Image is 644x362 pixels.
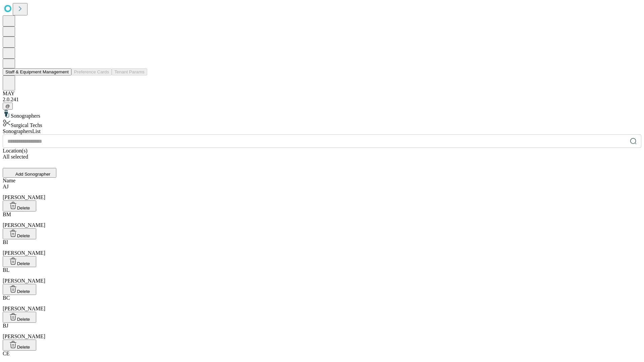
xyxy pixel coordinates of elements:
[17,233,30,238] span: Delete
[3,228,36,239] button: Delete
[3,340,36,351] button: Delete
[3,128,641,134] div: Sonographers List
[71,68,112,75] button: Preference Cards
[3,90,641,97] div: MAY
[3,184,641,200] div: [PERSON_NAME]
[15,172,50,177] span: Add Sonographer
[3,154,641,160] div: All selected
[3,168,56,178] button: Add Sonographer
[3,295,10,301] span: BC
[3,312,36,323] button: Delete
[3,212,11,217] span: BM
[5,104,10,109] span: @
[3,103,13,110] button: @
[3,256,36,267] button: Delete
[17,317,30,322] span: Delete
[3,184,9,189] span: AJ
[3,284,36,295] button: Delete
[3,239,641,256] div: [PERSON_NAME]
[3,295,641,312] div: [PERSON_NAME]
[3,212,641,228] div: [PERSON_NAME]
[3,323,8,328] span: BJ
[3,148,28,154] span: Location(s)
[17,345,30,350] span: Delete
[112,68,147,75] button: Tenant Params
[3,239,8,245] span: BI
[3,200,36,212] button: Delete
[3,267,9,273] span: BL
[17,205,30,210] span: Delete
[3,323,641,340] div: [PERSON_NAME]
[3,119,641,128] div: Surgical Techs
[3,178,641,184] div: Name
[3,110,641,119] div: Sonographers
[3,97,641,103] div: 2.0.241
[3,351,9,356] span: CE
[17,261,30,266] span: Delete
[3,267,641,284] div: [PERSON_NAME]
[3,68,71,75] button: Staff & Equipment Management
[17,289,30,294] span: Delete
